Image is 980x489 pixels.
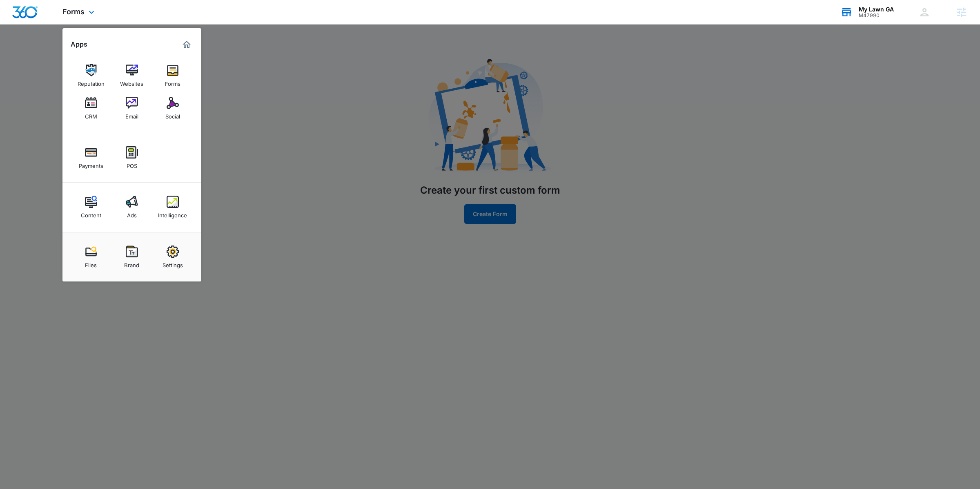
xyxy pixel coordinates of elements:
a: Social [157,93,188,124]
div: Intelligence [158,208,187,219]
div: CRM [85,109,97,120]
div: Forms [165,76,180,87]
a: Brand [116,241,147,272]
div: Websites [120,76,143,87]
a: Payments [76,142,107,173]
div: Files [85,258,97,268]
a: Reputation [76,60,107,91]
a: Email [116,93,147,124]
div: account id [859,13,894,18]
div: POS [127,159,137,169]
a: Files [76,241,107,272]
div: Ads [127,208,137,219]
a: Websites [116,60,147,91]
a: Content [76,192,107,223]
a: Intelligence [157,192,188,223]
div: Payments [79,159,103,169]
div: Social [165,109,180,120]
div: Reputation [78,76,105,87]
a: Marketing 360® Dashboard [180,38,193,51]
a: POS [116,142,147,173]
span: Forms [62,7,85,16]
a: CRM [76,93,107,124]
a: Forms [157,60,188,91]
div: Content [81,208,101,219]
div: Brand [124,258,139,268]
a: Ads [116,192,147,223]
div: Email [125,109,138,120]
div: Settings [163,258,183,268]
a: Settings [157,241,188,272]
h2: Apps [71,40,87,48]
div: account name [859,6,894,13]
